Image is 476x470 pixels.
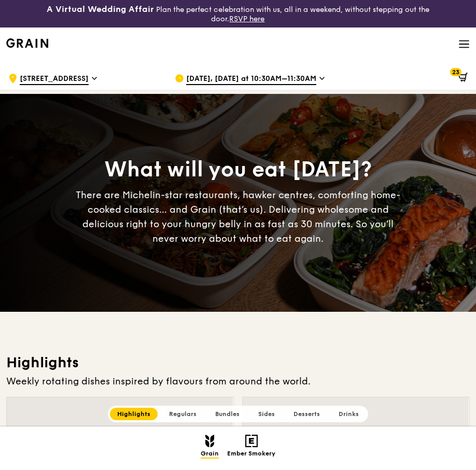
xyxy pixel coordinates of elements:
div: What will you eat [DATE]? [69,156,408,184]
img: Ember Smokery mobile logo [245,435,258,447]
span: Ember Smokery [227,450,275,459]
a: GrainGrain [6,27,48,58]
a: RSVP here [229,15,264,23]
h3: Highlights [6,353,470,372]
span: Grain [201,450,219,459]
span: [STREET_ADDRESS] [20,74,89,85]
img: Grain mobile logo [205,435,214,447]
div: There are Michelin-star restaurants, hawker centres, comforting home-cooked classics… and Grain (... [69,188,408,246]
div: Plan the perfect celebration with us, all in a weekend, without stepping out the door. [40,4,437,23]
span: [DATE], [DATE] at 10:30AM–11:30AM [186,74,316,85]
h3: A Virtual Wedding Affair [47,4,154,15]
div: Weekly rotating dishes inspired by flavours from around the world. [6,374,470,389]
span: 23 [450,68,461,76]
img: Grain [6,38,48,48]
